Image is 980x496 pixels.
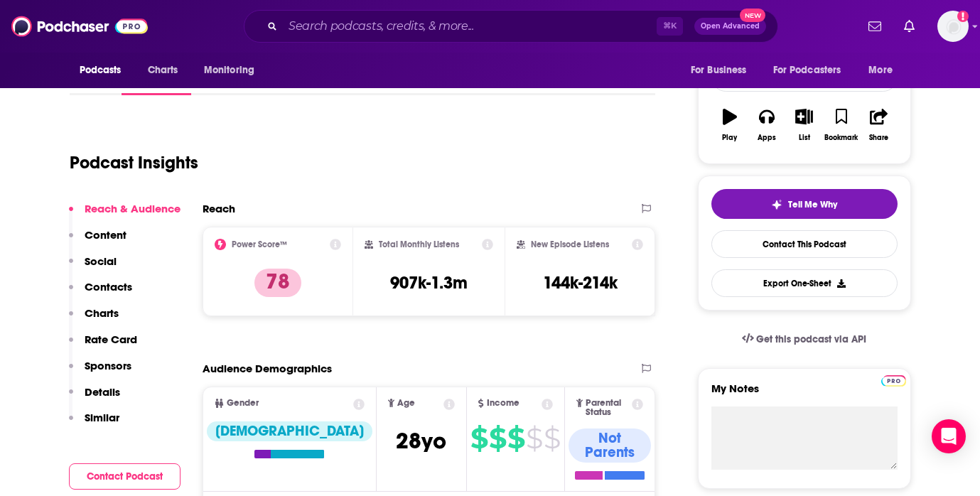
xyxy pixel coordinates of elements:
h3: 144k-214k [543,272,618,293]
span: ⌘ K [657,17,683,36]
p: Rate Card [85,333,137,346]
button: open menu [858,57,910,84]
span: For Business [691,60,747,80]
h3: 907k-1.3m [390,272,468,293]
h2: Audience Demographics [203,362,332,375]
span: Charts [148,60,178,80]
p: 78 [254,269,301,297]
button: Open AdvancedNew [694,18,766,35]
span: New [740,9,765,22]
button: Content [69,228,126,254]
button: Contacts [69,280,132,306]
h2: Total Monthly Listens [379,239,459,249]
a: Show notifications dropdown [898,14,920,38]
span: More [868,60,893,80]
p: Content [85,228,126,242]
span: Monitoring [204,60,254,80]
label: My Notes [711,382,898,406]
p: Charts [85,306,119,320]
button: Show profile menu [937,11,969,42]
p: Similar [85,411,119,424]
a: Contact This Podcast [711,230,898,258]
button: open menu [681,57,765,84]
p: Details [85,385,120,399]
button: Rate Card [69,333,137,359]
div: Open Intercom Messenger [932,419,966,453]
div: Share [869,134,888,142]
h1: Podcast Insights [70,152,198,173]
button: open menu [194,57,273,84]
button: Share [860,99,897,151]
a: Get this podcast via API [731,322,878,357]
button: Reach & Audience [69,202,181,228]
img: tell me why sparkle [771,199,782,210]
button: open menu [70,57,140,84]
span: Tell Me Why [788,199,837,210]
span: $ [544,427,560,450]
button: tell me why sparkleTell Me Why [711,189,898,219]
div: [DEMOGRAPHIC_DATA] [207,421,372,441]
span: $ [489,427,506,450]
div: List [799,134,810,142]
button: Play [711,99,748,151]
button: Apps [748,99,785,151]
button: Similar [69,411,119,437]
span: Age [397,399,415,408]
h2: New Episode Listens [531,239,609,249]
span: For Podcasters [773,60,841,80]
button: Bookmark [823,99,860,151]
span: Logged in as autumncomm [937,11,969,42]
button: List [785,99,822,151]
input: Search podcasts, credits, & more... [283,15,657,38]
span: $ [470,427,488,450]
img: User Profile [937,11,969,42]
a: Show notifications dropdown [863,14,887,38]
button: Details [69,385,120,411]
p: Contacts [85,280,132,293]
a: Pro website [881,373,906,387]
span: $ [526,427,542,450]
span: Income [487,399,519,408]
button: Social [69,254,117,281]
span: 28 yo [396,427,446,455]
p: Sponsors [85,359,131,372]
div: Search podcasts, credits, & more... [244,10,778,43]
div: Bookmark [824,134,858,142]
button: Export One-Sheet [711,269,898,297]
div: Play [722,134,737,142]
svg: Add a profile image [957,11,969,22]
span: Get this podcast via API [756,333,866,345]
span: $ [507,427,524,450]
button: Contact Podcast [69,463,181,490]
img: Podchaser - Follow, Share and Rate Podcasts [11,13,148,40]
div: Not Parents [569,428,652,463]
h2: Reach [203,202,235,215]
span: Parental Status [586,399,630,417]
button: open menu [764,57,862,84]
p: Reach & Audience [85,202,181,215]
div: Apps [758,134,776,142]
span: Open Advanced [701,23,760,30]
button: Sponsors [69,359,131,385]
h2: Power Score™ [232,239,287,249]
a: Charts [139,57,187,84]
span: Podcasts [80,60,122,80]
p: Social [85,254,117,268]
button: Charts [69,306,119,333]
img: Podchaser Pro [881,375,906,387]
span: Gender [227,399,259,408]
